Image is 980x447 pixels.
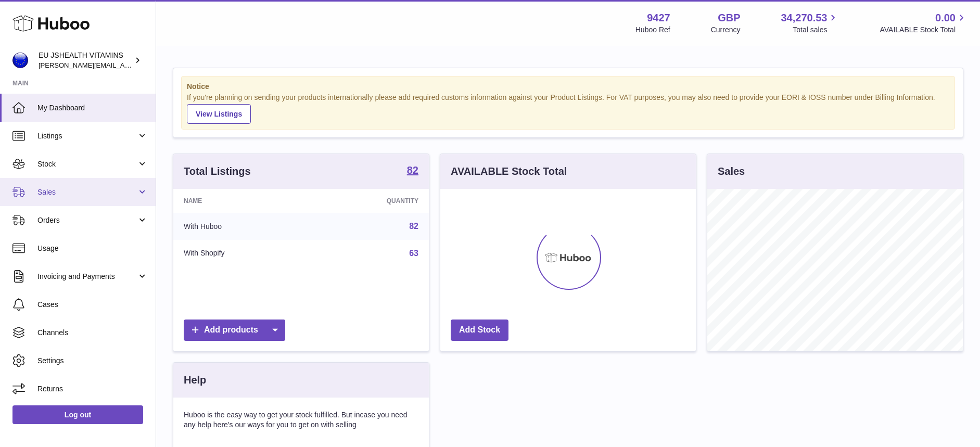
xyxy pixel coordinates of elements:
span: Cases [37,300,148,310]
span: 0.00 [935,11,956,25]
img: laura@jessicasepel.com [12,53,28,68]
th: Name [173,189,311,213]
span: Total sales [793,25,839,35]
span: My Dashboard [37,103,148,113]
div: Currency [711,25,741,35]
a: 0.00 AVAILABLE Stock Total [880,11,968,35]
div: EU JSHEALTH VITAMINS [39,50,132,70]
div: If you're planning on sending your products internationally please add required customs informati... [187,93,949,124]
a: 34,270.53 Total sales [781,11,839,35]
span: AVAILABLE Stock Total [880,25,968,35]
a: Add products [184,320,285,341]
span: [PERSON_NAME][EMAIL_ADDRESS][DOMAIN_NAME] [39,61,209,69]
a: 82 [407,165,418,177]
p: Huboo is the easy way to get your stock fulfilled. But incase you need any help here's our ways f... [184,410,418,430]
a: 82 [409,222,418,231]
div: Huboo Ref [635,25,670,35]
span: Channels [37,328,148,338]
a: Log out [12,405,143,424]
strong: Notice [187,82,949,92]
strong: 82 [407,165,418,175]
span: Settings [37,356,148,366]
h3: Help [184,373,206,387]
td: With Shopify [173,240,311,267]
strong: 9427 [647,11,670,25]
span: Returns [37,384,148,394]
strong: GBP [718,11,740,25]
span: Stock [37,159,137,169]
span: Listings [37,131,137,141]
h3: Sales [718,164,745,178]
span: Invoicing and Payments [37,272,137,282]
span: Sales [37,187,137,197]
span: Usage [37,244,148,253]
span: Orders [37,215,137,225]
a: 63 [409,249,418,258]
h3: Total Listings [184,164,251,178]
th: Quantity [311,189,429,213]
span: 34,270.53 [781,11,827,25]
a: Add Stock [451,320,508,341]
td: With Huboo [173,213,311,240]
a: View Listings [187,104,251,124]
h3: AVAILABLE Stock Total [451,164,567,178]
